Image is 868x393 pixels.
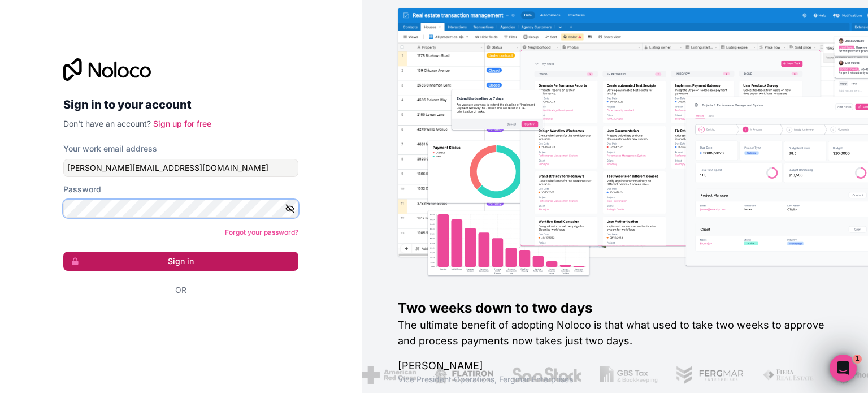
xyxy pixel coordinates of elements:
a: Sign up for free [153,119,211,128]
iframe: Intercom live chat [830,355,857,382]
span: Don't have an account? [63,119,151,128]
span: 1 [853,355,862,364]
img: /assets/american-red-cross-BAupjrZR.png [361,366,416,384]
button: Sign in [63,252,298,271]
iframe: Sign in with Google Button [58,308,295,333]
h1: [PERSON_NAME] [398,358,832,374]
span: Or [175,284,186,296]
input: Password [63,200,298,218]
input: Email address [63,159,298,177]
label: Password [63,184,101,195]
h1: Two weeks down to two days [398,299,832,317]
h2: Sign in to your account [63,94,298,115]
h2: The ultimate benefit of adopting Noloco is that what used to take two weeks to approve and proces... [398,317,832,349]
h1: Vice President Operations , Fergmar Enterprises [398,374,832,385]
a: Forgot your password? [225,228,298,236]
label: Your work email address [63,143,157,154]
